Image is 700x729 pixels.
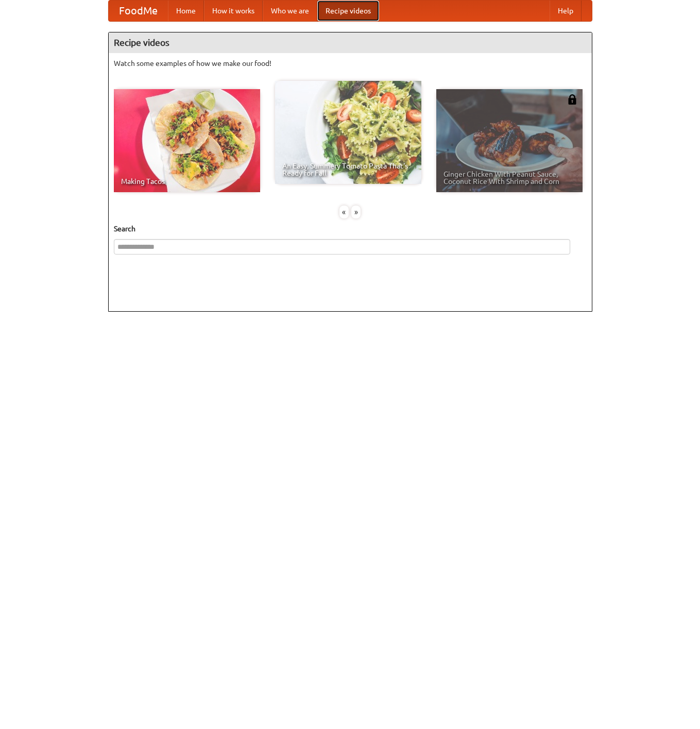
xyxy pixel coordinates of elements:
a: Home [168,1,204,21]
a: FoodMe [109,1,168,21]
a: How it works [204,1,263,21]
h4: Recipe videos [109,32,592,53]
a: Help [550,1,582,21]
div: » [351,206,361,218]
h5: Search [114,224,587,234]
p: Watch some examples of how we make our food! [114,58,587,69]
a: Making Tacos [114,89,260,192]
a: Recipe videos [317,1,379,21]
span: An Easy, Summery Tomato Pasta That's Ready for Fall [282,162,414,177]
img: 483408.png [567,94,577,105]
a: An Easy, Summery Tomato Pasta That's Ready for Fall [275,81,421,184]
div: « [339,206,349,218]
a: Who we are [263,1,317,21]
span: Making Tacos [121,178,253,185]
